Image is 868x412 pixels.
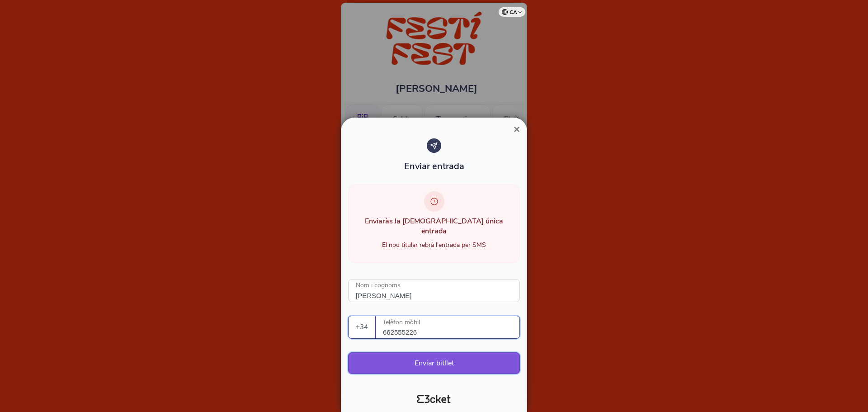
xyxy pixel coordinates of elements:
[362,241,505,249] div: El nou titular rebrà l'entrada per SMS
[404,160,464,172] span: Enviar entrada
[348,279,408,292] label: Nom i cognoms
[383,316,519,338] input: Telèfon mòbil
[365,216,503,236] span: Enviaràs la [DEMOGRAPHIC_DATA] única entrada
[514,123,520,135] span: ×
[348,279,520,302] input: Nom i cognoms
[376,316,520,329] label: Telèfon mòbil
[348,352,520,374] button: Enviar bitllet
